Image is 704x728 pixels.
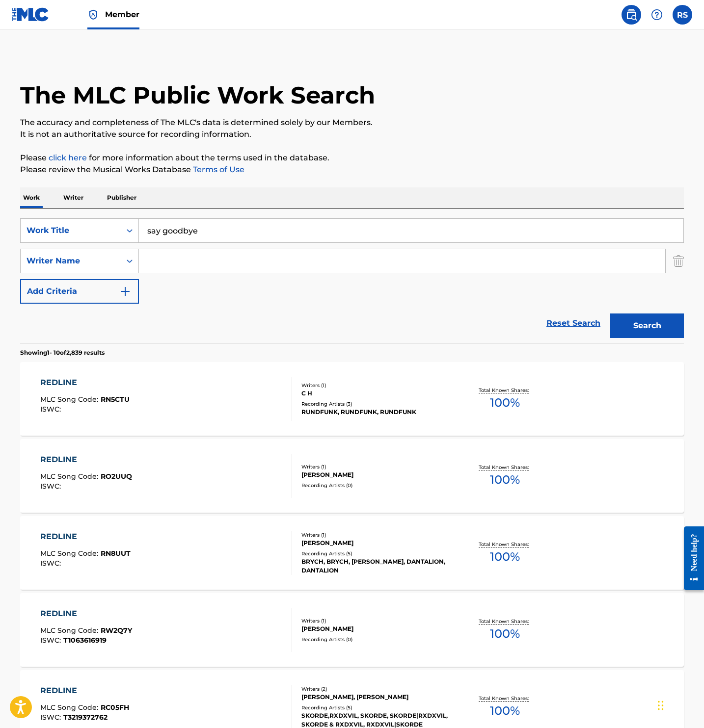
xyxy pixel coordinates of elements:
[647,5,667,25] div: Help
[301,400,450,408] div: Recording Artists ( 3 )
[40,472,101,481] span: MLC Song Code :
[20,516,684,590] a: REDLINEMLC Song Code:RN8UUTISWC:Writers (1)[PERSON_NAME]Recording Artists (5)BRYCH, BRYCH, [PERSO...
[40,549,101,558] span: MLC Song Code :
[479,695,531,702] p: Total Known Shares:
[63,636,107,645] span: T1063616919
[119,286,131,297] img: 9d2ae6d4665cec9f34b9.svg
[542,312,605,334] a: Reset Search
[622,5,641,25] a: Public Search
[20,362,684,436] a: REDLINEMLC Song Code:RN5CTUISWC:Writers (1)C HRecording Artists (3)RUNDFUNK, RUNDFUNK, RUNDFUNKTo...
[658,691,664,720] div: Drag
[87,9,99,21] img: Top Rightsholder
[673,5,692,25] div: User Menu
[101,626,132,635] span: RW2Q7Y
[677,519,704,598] iframe: Resource Center
[40,608,132,620] div: REDLINE
[40,685,129,697] div: REDLINE
[490,471,520,489] span: 100 %
[301,624,450,633] div: [PERSON_NAME]
[301,470,450,479] div: [PERSON_NAME]
[40,531,131,543] div: REDLINE
[479,387,531,394] p: Total Known Shares:
[20,152,684,164] p: Please for more information about the terms used in the database.
[301,539,450,547] div: [PERSON_NAME]
[490,548,520,566] span: 100 %
[101,549,131,558] span: RN8UUT
[12,7,50,22] img: MLC Logo
[301,636,450,643] div: Recording Artists ( 0 )
[105,9,139,20] span: Member
[40,395,101,404] span: MLC Song Code :
[49,153,87,162] a: click here
[479,618,531,625] p: Total Known Shares:
[40,482,63,491] span: ISWC :
[40,636,63,645] span: ISWC :
[40,405,63,414] span: ISWC :
[27,255,115,267] div: Writer Name
[490,394,520,412] span: 100 %
[479,464,531,471] p: Total Known Shares:
[20,593,684,667] a: REDLINEMLC Song Code:RW2Q7YISWC:T1063616919Writers (1)[PERSON_NAME]Recording Artists (0)Total Kno...
[301,389,450,398] div: C H
[63,713,108,722] span: T3219372762
[651,9,663,21] img: help
[20,218,684,343] form: Search Form
[40,454,132,466] div: REDLINE
[20,279,139,304] button: Add Criteria
[301,704,450,711] div: Recording Artists ( 5 )
[301,482,450,489] div: Recording Artists ( 0 )
[40,713,63,722] span: ISWC :
[101,395,130,404] span: RN5CTU
[20,164,684,176] p: Please review the Musical Works Database
[40,703,101,712] span: MLC Song Code :
[301,531,450,539] div: Writers ( 1 )
[301,685,450,693] div: Writers ( 2 )
[40,626,101,635] span: MLC Song Code :
[301,463,450,470] div: Writers ( 1 )
[490,702,520,720] span: 100 %
[301,557,450,575] div: BRYCH, BRYCH, [PERSON_NAME], DANTALION, DANTALION
[301,382,450,389] div: Writers ( 1 )
[655,681,704,728] iframe: Chat Widget
[40,559,63,568] span: ISWC :
[20,439,684,513] a: REDLINEMLC Song Code:RO2UUQISWC:Writers (1)[PERSON_NAME]Recording Artists (0)Total Known Shares:100%
[104,187,139,208] p: Publisher
[625,9,637,21] img: search
[301,408,450,416] div: RUNDFUNK, RUNDFUNK, RUNDFUNK
[20,129,684,140] p: It is not an authoritative source for recording information.
[40,377,130,389] div: REDLINE
[301,617,450,624] div: Writers ( 1 )
[490,625,520,643] span: 100 %
[20,187,43,208] p: Work
[610,313,684,338] button: Search
[301,550,450,557] div: Recording Artists ( 5 )
[20,117,684,129] p: The accuracy and completeness of The MLC's data is determined solely by our Members.
[673,249,684,273] img: Delete Criterion
[60,187,86,208] p: Writer
[27,225,115,236] div: Work Title
[20,348,105,357] p: Showing 1 - 10 of 2,839 results
[479,541,531,548] p: Total Known Shares:
[101,472,132,481] span: RO2UUQ
[101,703,129,712] span: RC05FH
[301,693,450,702] div: [PERSON_NAME], [PERSON_NAME]
[20,80,375,110] h1: The MLC Public Work Search
[191,165,244,174] a: Terms of Use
